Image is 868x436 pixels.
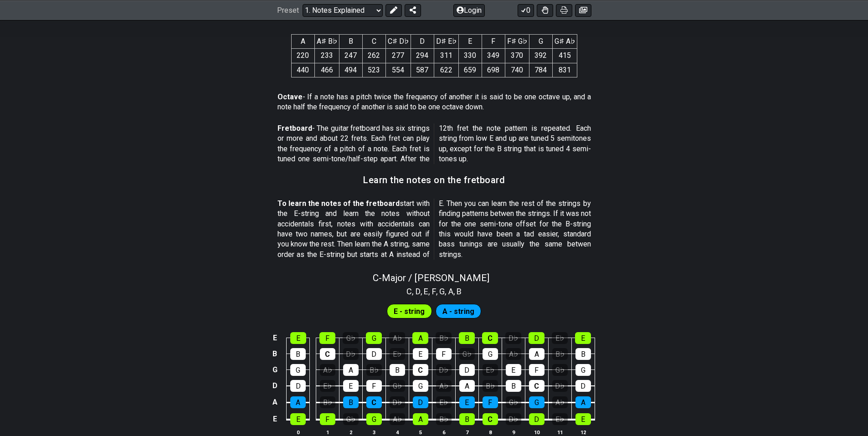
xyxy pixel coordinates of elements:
th: A [291,34,314,48]
td: 622 [434,63,458,77]
div: C [366,396,382,408]
section: Scale pitch classes [402,283,466,298]
td: 440 [291,63,314,77]
div: E [575,332,591,344]
th: B [339,34,362,48]
td: D [269,378,280,394]
p: start with the E-string and learn the notes without accidentals first, notes with accidentals can... [277,199,591,260]
th: C♯ D♭ [385,34,411,48]
span: D [416,285,421,298]
div: A [290,396,306,408]
div: E♭ [390,348,405,360]
div: C [483,413,498,425]
td: 784 [529,63,552,77]
div: E [290,413,306,425]
td: 392 [529,49,552,63]
th: G [529,34,552,48]
div: B [390,364,405,376]
td: 277 [385,49,411,63]
span: , [412,285,416,298]
span: , [453,285,457,298]
div: D♭ [436,364,452,376]
div: G♭ [343,413,359,425]
button: Print [556,4,572,16]
div: G [575,364,591,376]
div: A [575,396,591,408]
div: B [459,413,475,425]
div: D♭ [390,396,405,408]
div: F [366,380,382,392]
span: , [445,285,448,298]
div: G♭ [390,380,405,392]
th: D♯ E♭ [434,34,458,48]
div: F [319,332,335,344]
span: B [457,285,462,298]
div: E [459,396,475,408]
div: C [482,332,498,344]
div: A♭ [436,380,452,392]
td: 587 [411,63,434,77]
td: G [269,362,280,378]
td: A [269,394,280,411]
div: D♭ [505,332,521,344]
td: 247 [339,49,362,63]
th: C [362,34,385,48]
td: 311 [434,49,458,63]
button: Login [453,4,485,16]
button: Edit Preset [385,4,402,16]
th: G♯ A♭ [552,34,577,48]
div: C [413,364,428,376]
div: C [529,380,544,392]
button: Share Preset [405,4,421,16]
span: First enable full edit mode to edit [442,305,474,318]
div: G♭ [459,348,475,360]
select: Preset [303,4,383,16]
div: E♭ [552,413,568,425]
div: D [575,380,591,392]
div: G♭ [506,396,521,408]
div: A [412,332,428,344]
div: A [413,413,428,425]
strong: Octave [277,92,303,101]
td: 349 [482,49,505,63]
div: B♭ [552,348,568,360]
div: E [290,332,306,344]
button: Create image [575,4,591,16]
div: A♭ [506,348,521,360]
div: A♭ [552,396,568,408]
div: B♭ [436,413,452,425]
td: 554 [385,63,411,77]
span: , [436,285,440,298]
div: G [413,380,428,392]
td: 233 [314,49,339,63]
td: 294 [411,49,434,63]
div: G [290,364,306,376]
span: First enable full edit mode to edit [394,305,425,318]
strong: Fretboard [277,124,312,133]
div: G [483,348,498,360]
span: , [428,285,432,298]
div: D [366,348,382,360]
span: Preset [277,6,299,15]
div: E♭ [552,332,568,344]
div: A♭ [320,364,335,376]
td: 370 [505,49,529,63]
div: E♭ [436,396,452,408]
td: 466 [314,63,339,77]
div: B [459,332,475,344]
div: B♭ [320,396,335,408]
div: G [366,413,382,425]
div: D [529,413,544,425]
div: B [506,380,521,392]
td: E [269,410,280,428]
td: 262 [362,49,385,63]
td: 415 [552,49,577,63]
span: E [424,285,428,298]
button: Toggle Dexterity for all fretkits [537,4,553,16]
div: E [506,364,521,376]
th: F♯ G♭ [505,34,529,48]
span: F [432,285,436,298]
div: B [575,348,591,360]
th: D [411,34,434,48]
div: F [436,348,452,360]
